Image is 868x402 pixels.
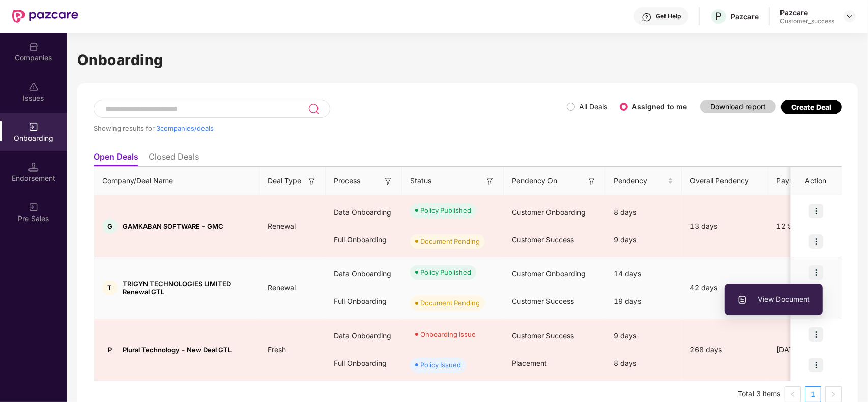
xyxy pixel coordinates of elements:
[12,10,78,23] img: New Pazcare Logo
[28,42,39,52] img: svg+xml;base64,PHN2ZyBpZD0iQ29tcGFuaWVzIiB4bWxucz0iaHR0cDovL3d3dy53My5vcmcvMjAwMC9zdmciIHdpZHRoPS...
[605,226,682,254] div: 9 days
[512,269,586,278] span: Customer Onboarding
[420,205,471,215] div: Policy Published
[682,221,768,232] div: 13 days
[791,167,842,195] th: Action
[420,298,480,308] div: Document Pending
[682,167,768,195] th: Overall Pendency
[123,222,223,230] span: GAMKABAN SOFTWARE - GMC
[420,267,471,277] div: Policy Published
[780,8,834,17] div: Pazcare
[326,288,402,315] div: Full Onboarding
[420,360,461,370] div: Policy Issued
[790,391,796,397] span: left
[485,176,495,187] img: svg+xml;base64,PHN2ZyB3aWR0aD0iMTYiIGhlaWdodD0iMTYiIHZpZXdCb3g9IjAgMCAxNiAxNiIgZmlsbD0ibm9uZSIgeG...
[512,359,547,367] span: Placement
[614,175,666,187] span: Pendency
[259,283,304,292] span: Renewal
[326,322,402,350] div: Data Onboarding
[94,151,138,166] li: Open Deals
[102,219,118,234] div: G
[605,288,682,315] div: 19 days
[587,176,597,187] img: svg+xml;base64,PHN2ZyB3aWR0aD0iMTYiIGhlaWdodD0iMTYiIHZpZXdCb3g9IjAgMCAxNiAxNiIgZmlsbD0ibm9uZSIgeG...
[326,350,402,377] div: Full Onboarding
[123,280,251,296] span: TRIGYN TECHNOLOGIES LIMITED Renewal GTL
[94,167,259,195] th: Company/Deal Name
[656,12,681,20] div: Get Help
[512,175,557,187] span: Pendency On
[731,12,759,21] div: Pazcare
[830,391,836,397] span: right
[259,222,304,230] span: Renewal
[809,204,823,218] img: icon
[156,124,214,132] span: 3 companies/deals
[809,234,823,249] img: icon
[28,162,39,172] img: svg+xml;base64,PHN2ZyB3aWR0aD0iMTQuNSIgaGVpZ2h0PSIxNC41IiB2aWV3Qm94PSIwIDAgMTYgMTYiIGZpbGw9Im5vbm...
[268,175,301,187] span: Deal Type
[149,151,199,166] li: Closed Deals
[512,331,574,340] span: Customer Success
[383,176,393,187] img: svg+xml;base64,PHN2ZyB3aWR0aD0iMTYiIGhlaWdodD0iMTYiIHZpZXdCb3g9IjAgMCAxNiAxNiIgZmlsbD0ibm9uZSIgeG...
[809,358,823,372] img: icon
[420,236,480,246] div: Document Pending
[737,295,747,305] img: svg+xml;base64,PHN2ZyBpZD0iVXBsb2FkX0xvZ3MiIGRhdGEtbmFtZT0iVXBsb2FkIExvZ3MiIHhtbG5zPSJodHRwOi8vd3...
[700,100,776,113] button: Download report
[846,12,854,20] img: svg+xml;base64,PHN2ZyBpZD0iRHJvcGRvd24tMzJ4MzIiIHhtbG5zPSJodHRwOi8vd3d3LnczLm9yZy8yMDAwL3N2ZyIgd2...
[809,327,823,342] img: icon
[512,208,586,217] span: Customer Onboarding
[28,202,39,212] img: svg+xml;base64,PHN2ZyB3aWR0aD0iMjAiIGhlaWdodD0iMjAiIHZpZXdCb3g9IjAgMCAyMCAyMCIgZmlsbD0ibm9uZSIgeG...
[682,344,768,355] div: 268 days
[579,102,607,111] label: All Deals
[28,82,39,92] img: svg+xml;base64,PHN2ZyBpZD0iSXNzdWVzX2Rpc2FibGVkIiB4bWxucz0iaHR0cDovL3d3dy53My5vcmcvMjAwMC9zdmciIH...
[715,10,722,22] span: P
[326,226,402,254] div: Full Onboarding
[420,329,476,339] div: Onboarding Issue
[605,199,682,226] div: 8 days
[768,167,845,195] th: Payment Done
[512,297,574,305] span: Customer Success
[102,342,118,357] div: P
[123,346,232,354] span: Plural Technology - New Deal GTL
[737,294,810,305] span: View Document
[805,387,821,402] a: 1
[512,235,574,244] span: Customer Success
[682,282,768,293] div: 42 days
[28,122,39,132] img: svg+xml;base64,PHN2ZyB3aWR0aD0iMjAiIGhlaWdodD0iMjAiIHZpZXdCb3g9IjAgMCAyMCAyMCIgZmlsbD0ibm9uZSIgeG...
[326,260,402,288] div: Data Onboarding
[768,344,845,355] div: [DATE]
[632,102,687,111] label: Assigned to me
[307,176,317,187] img: svg+xml;base64,PHN2ZyB3aWR0aD0iMTYiIGhlaWdodD0iMTYiIHZpZXdCb3g9IjAgMCAxNiAxNiIgZmlsbD0ibm9uZSIgeG...
[259,345,294,354] span: Fresh
[809,265,823,280] img: icon
[768,221,845,232] div: 12 Sep 2025
[780,17,834,25] div: Customer_success
[791,103,831,111] div: Create Deal
[776,175,828,187] span: Payment Done
[605,260,682,288] div: 14 days
[605,322,682,350] div: 9 days
[642,12,652,22] img: svg+xml;base64,PHN2ZyBpZD0iSGVscC0zMngzMiIgeG1sbnM9Imh0dHA6Ly93d3cudzMub3JnLzIwMDAvc3ZnIiB3aWR0aD...
[326,199,402,226] div: Data Onboarding
[102,280,118,295] div: T
[605,167,682,195] th: Pendency
[94,124,567,132] div: Showing results for
[308,103,320,115] img: svg+xml;base64,PHN2ZyB3aWR0aD0iMjQiIGhlaWdodD0iMjUiIHZpZXdCb3g9IjAgMCAyNCAyNSIgZmlsbD0ibm9uZSIgeG...
[605,350,682,377] div: 8 days
[334,175,360,187] span: Process
[410,175,431,187] span: Status
[77,49,858,71] h1: Onboarding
